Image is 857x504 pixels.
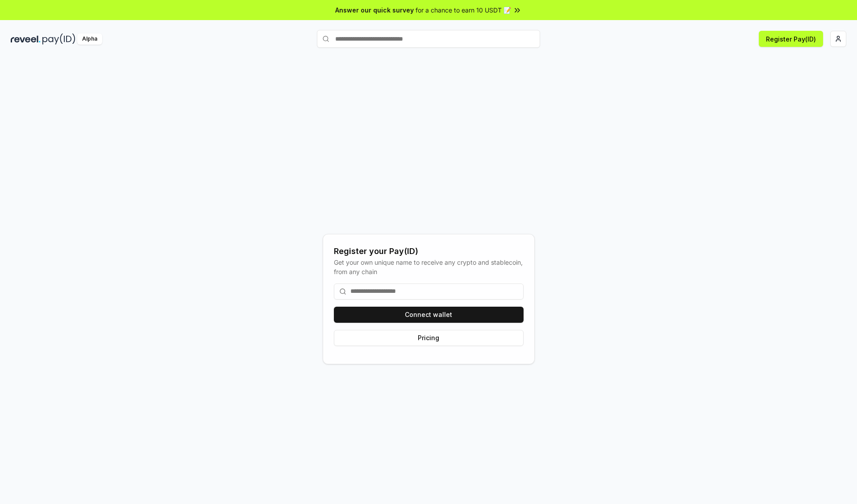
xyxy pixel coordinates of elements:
[334,258,524,276] div: Get your own unique name to receive any crypto and stablecoin, from any chain
[759,31,823,47] button: Register Pay(ID)
[416,5,511,15] span: for a chance to earn 10 USDT 📝
[334,330,524,346] button: Pricing
[11,33,41,45] img: reveel_dark
[334,245,524,258] div: Register your Pay(ID)
[77,33,102,45] div: Alpha
[335,5,414,15] span: Answer our quick survey
[42,33,75,45] img: pay_id
[334,307,524,323] button: Connect wallet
